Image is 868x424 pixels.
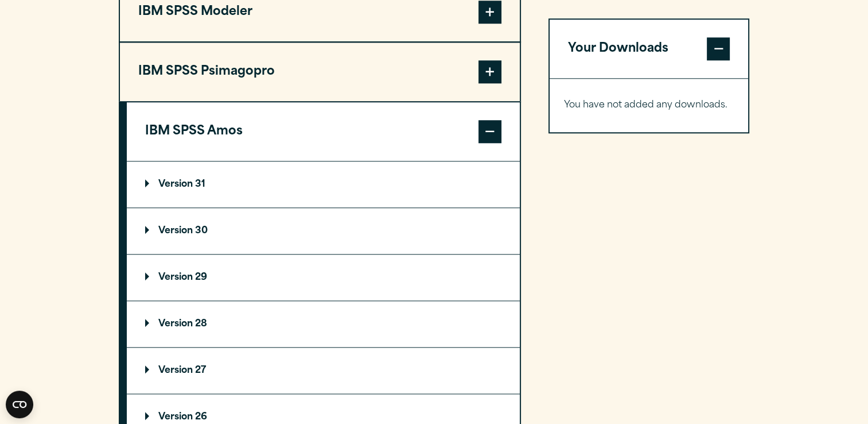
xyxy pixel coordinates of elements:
p: Version 28 [145,319,207,329]
div: Your Downloads [550,78,749,132]
p: Version 26 [145,413,207,422]
button: Your Downloads [550,20,749,78]
summary: Version 27 [127,348,520,394]
summary: Version 29 [127,255,520,300]
summary: Version 28 [127,301,520,347]
button: IBM SPSS Amos [127,102,520,161]
p: Version 29 [145,273,207,282]
p: You have not added any downloads. [564,97,734,114]
p: Version 31 [145,180,205,189]
summary: Version 31 [127,161,520,207]
button: Open CMP widget [6,391,33,418]
button: IBM SPSS Psimagopro [120,43,520,101]
p: Version 30 [145,226,208,236]
p: Version 27 [145,366,206,375]
summary: Version 30 [127,208,520,254]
